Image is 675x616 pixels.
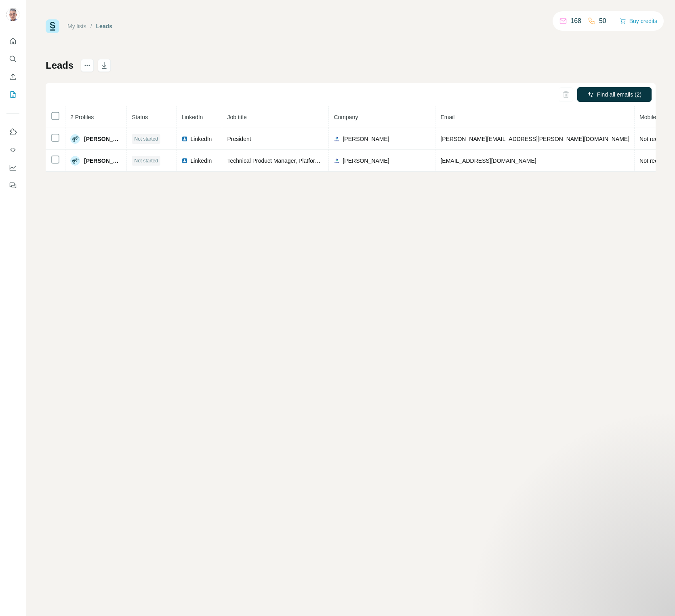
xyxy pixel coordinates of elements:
span: Company [334,114,358,120]
img: Avatar [6,8,19,21]
span: Not started [134,157,158,164]
span: LinkedIn [181,114,203,120]
img: Avatar [70,156,80,166]
span: Not requested [639,136,675,142]
button: Dashboard [6,160,19,175]
img: company-logo [334,158,340,164]
span: [PERSON_NAME] [84,157,122,165]
span: LinkedIn [190,157,212,165]
iframe: Intercom live chat [648,589,667,608]
a: My lists [67,23,86,29]
span: [PERSON_NAME] [343,135,389,143]
button: actions [81,59,94,72]
li: / [90,22,92,30]
span: President [227,136,251,142]
p: 50 [599,16,606,26]
span: Not started [134,135,158,143]
img: company-logo [334,136,340,142]
button: Use Surfe API [6,143,19,157]
span: Mobile [639,114,656,120]
p: 168 [570,16,581,26]
span: Find all emails (2) [597,90,641,99]
img: Avatar [70,134,80,144]
button: Buy credits [620,15,657,27]
span: Technical Product Manager, Platform One [227,158,332,164]
span: [PERSON_NAME] [84,135,122,143]
button: Enrich CSV [6,69,19,84]
span: Not requested [639,158,675,164]
img: LinkedIn logo [181,158,188,164]
span: [PERSON_NAME][EMAIL_ADDRESS][PERSON_NAME][DOMAIN_NAME] [440,136,629,142]
span: LinkedIn [190,135,212,143]
span: Status [132,114,148,120]
button: Use Surfe on LinkedIn [6,125,19,139]
h1: Leads [46,59,74,72]
span: Email [440,114,454,120]
img: Surfe Logo [46,19,59,33]
button: Search [6,52,19,66]
span: [EMAIL_ADDRESS][DOMAIN_NAME] [440,158,536,164]
button: My lists [6,87,19,102]
button: Find all emails (2) [577,87,652,102]
span: [PERSON_NAME] [343,157,389,165]
span: 2 Profiles [70,114,94,120]
button: Quick start [6,34,19,48]
img: LinkedIn logo [181,136,188,142]
button: Feedback [6,178,19,193]
span: Job title [227,114,246,120]
div: Leads [96,22,112,30]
